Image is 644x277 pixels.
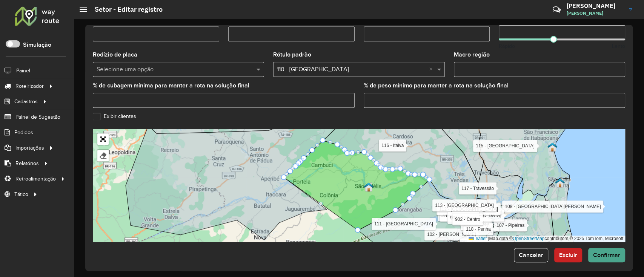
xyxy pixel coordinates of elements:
a: OpenStreetMap [513,236,545,241]
span: Tático [14,190,28,198]
span: Roteirizador [15,82,44,90]
label: Exibir clientes [93,112,136,120]
div: Remover camada(s) [97,150,109,161]
span: Excluir [559,252,577,258]
label: % de peso mínimo para manter a rota na solução final [364,81,509,90]
label: Simulação [23,40,51,49]
span: Cadastros [14,98,38,106]
span: | [488,236,489,241]
img: Marker [470,207,480,216]
span: Retroalimentação [15,175,56,183]
img: São João da Barra [555,178,565,188]
label: Macro região [454,50,490,59]
label: Rótulo padrão [273,50,311,59]
span: Clear all [429,65,435,74]
span: Lento [612,42,625,50]
span: [PERSON_NAME] [567,10,623,17]
button: Excluir [554,248,582,262]
h3: [PERSON_NAME] [567,2,623,9]
span: Rápido [499,42,515,50]
span: Confirmar [593,252,620,258]
h2: Setor - Editar registro [87,5,163,14]
span: Cancelar [519,252,543,258]
span: Pedidos [14,129,33,136]
img: São Fidélis [364,182,373,192]
label: % de cubagem mínima para manter a rota na solução final [93,81,249,90]
span: Importações [15,144,44,152]
a: Contato Rápido [549,2,565,18]
div: Map data © contributors,© 2025 TomTom, Microsoft [467,236,625,242]
span: Painel de Sugestão [15,113,60,121]
a: Leaflet [469,236,487,241]
span: Relatórios [15,159,39,167]
button: Confirmar [588,248,625,262]
button: Cancelar [514,248,548,262]
img: São Francisco de Itabapoana [547,142,557,152]
label: Rodízio de placa [93,50,137,59]
span: Painel [16,67,30,75]
a: Abrir mapa em tela cheia [97,133,109,145]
